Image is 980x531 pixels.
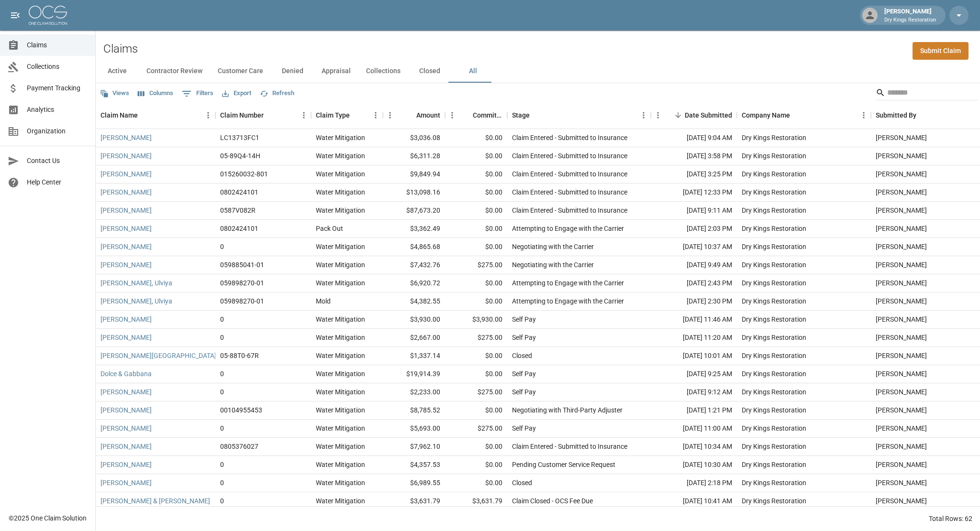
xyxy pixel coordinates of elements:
div: Claim Entered - Submitted to Insurance [512,133,627,142]
div: $3,036.08 [383,129,445,147]
div: [DATE] 10:30 AM [651,456,737,474]
div: 059898270-01 [220,296,264,306]
div: Dry Kings Restoration [742,224,806,233]
div: Madison Kram [876,187,927,197]
div: LC13713FC1 [220,133,259,142]
div: $0.00 [445,347,507,365]
div: Dry Kings Restoration [742,151,806,161]
div: 059885041-01 [220,260,264,270]
div: $5,693.00 [383,420,445,438]
span: Claims [27,40,88,50]
div: 0 [220,333,224,342]
div: 05-89Q4-14H [220,151,260,161]
div: Madison Kram [876,278,927,288]
div: Diego Zavala [876,260,927,270]
div: Claim Entered - Submitted to Insurance [512,187,627,197]
div: Diego Zavala [876,369,927,379]
div: $0.00 [445,184,507,202]
div: $3,930.00 [445,311,507,329]
a: [PERSON_NAME] [100,333,152,342]
div: $13,098.16 [383,184,445,202]
div: Self Pay [512,369,536,379]
div: Closed [512,351,532,360]
button: Sort [264,108,277,122]
div: Claim Entered - Submitted to Insurance [512,169,627,179]
div: Claim Type [316,102,350,129]
h2: Claims [103,42,138,56]
button: Menu [297,108,311,122]
div: Water Mitigation [316,133,365,142]
button: Sort [671,108,685,122]
div: Water Mitigation [316,151,365,161]
div: Diego Zavala [876,496,927,506]
div: Diego Zavala [876,405,927,415]
div: [DATE] 2:18 PM [651,474,737,492]
div: Company Name [737,102,871,129]
button: Menu [201,108,215,122]
div: Dry Kings Restoration [742,387,806,397]
a: [PERSON_NAME] [100,242,152,251]
button: Sort [459,108,473,122]
div: Water Mitigation [316,278,365,288]
button: Export [220,86,254,101]
button: Menu [445,108,459,122]
a: [PERSON_NAME] & [PERSON_NAME] [100,496,210,506]
div: Madison Kram [876,151,927,161]
a: [PERSON_NAME] [100,478,152,488]
div: $4,382.55 [383,293,445,311]
div: Claim Number [215,102,311,129]
div: 0 [220,496,224,506]
a: [PERSON_NAME] [100,405,152,415]
a: [PERSON_NAME] [100,387,152,397]
a: Dolce & Gabbana [100,369,152,379]
div: $0.00 [445,456,507,474]
div: Search [876,85,978,102]
div: Diego Zavala [876,314,927,324]
button: Menu [857,108,871,122]
div: Dry Kings Restoration [742,169,806,179]
a: [PERSON_NAME] [100,260,152,270]
a: [PERSON_NAME] [100,169,152,179]
div: Diego Zavala [876,387,927,397]
div: Water Mitigation [316,496,365,506]
div: 0 [220,478,224,488]
button: Sort [350,108,363,122]
span: Analytics [27,105,88,115]
button: Active [96,60,139,83]
div: [DATE] 9:25 AM [651,365,737,383]
div: Attempting to Engage with the Carrier [512,224,624,233]
button: Closed [408,60,451,83]
div: Stage [512,102,530,129]
div: $0.00 [445,238,507,256]
button: Contractor Review [139,60,210,83]
a: [PERSON_NAME] [100,314,152,324]
div: Diego Zavala [876,478,927,488]
button: Customer Care [210,60,271,83]
div: [DATE] 3:25 PM [651,165,737,184]
img: ocs-logo-white-transparent.png [29,6,67,25]
div: $0.00 [445,202,507,220]
div: Self Pay [512,387,536,397]
div: 0 [220,242,224,251]
div: Date Submitted [651,102,737,129]
div: $0.00 [445,365,507,383]
div: Amount [383,102,445,129]
div: $0.00 [445,438,507,456]
div: Pack Out [316,224,343,233]
div: 05-88T0-67R [220,351,259,360]
div: Attempting to Engage with the Carrier [512,296,624,306]
div: Dry Kings Restoration [742,460,806,469]
div: $0.00 [445,165,507,184]
div: Madison Kram [876,224,927,233]
span: Help Center [27,177,88,187]
div: Pending Customer Service Request [512,460,615,469]
div: $3,362.49 [383,220,445,238]
div: © 2025 One Claim Solution [9,513,87,523]
div: $7,962.10 [383,438,445,456]
div: [DATE] 10:41 AM [651,492,737,510]
button: Sort [916,108,930,122]
div: $87,673.20 [383,202,445,220]
div: [DATE] 1:21 PM [651,401,737,420]
div: 015260032-801 [220,169,268,179]
div: Dry Kings Restoration [742,206,806,215]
